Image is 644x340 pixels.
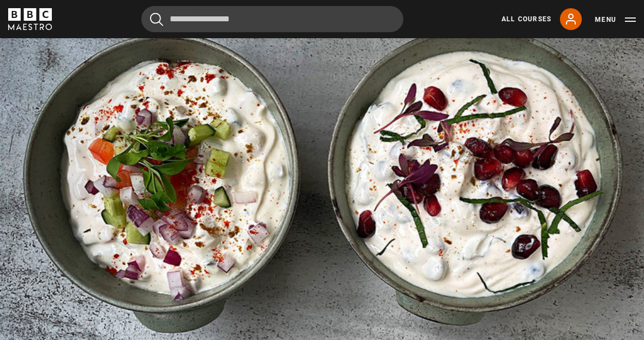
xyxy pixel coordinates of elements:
button: Submit the search query [150,13,163,26]
a: All Courses [502,14,551,24]
input: Search [141,6,403,32]
svg: BBC Maestro [8,8,52,30]
button: Toggle navigation [595,14,636,25]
